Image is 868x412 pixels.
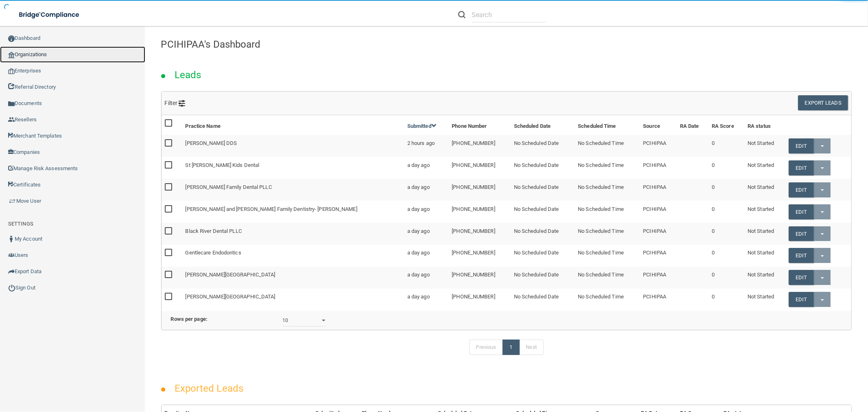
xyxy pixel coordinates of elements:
[166,64,210,86] h2: Leads
[744,289,785,310] td: Not Started
[708,115,744,135] th: RA Score
[640,267,677,289] td: PCIHIPAA
[708,157,744,179] td: 0
[404,135,449,157] td: 2 hours ago
[575,115,640,135] th: Scheduled Time
[182,201,404,223] td: [PERSON_NAME] and [PERSON_NAME] Family Dentistry- [PERSON_NAME]
[744,267,785,289] td: Not Started
[789,182,813,197] a: Edit
[448,201,510,223] td: [PHONE_NUMBER]
[448,267,510,289] td: [PHONE_NUMBER]
[640,179,677,201] td: PCIHIPAA
[511,289,575,310] td: No Scheduled Date
[182,157,404,179] td: St [PERSON_NAME] Kids Dental
[744,115,785,135] th: RA status
[182,135,404,157] td: [PERSON_NAME] DDS
[708,267,744,289] td: 0
[708,289,744,310] td: 0
[640,245,677,267] td: PCIHIPAA
[182,289,404,310] td: [PERSON_NAME][GEOGRAPHIC_DATA]
[575,201,640,223] td: No Scheduled Time
[789,226,813,241] a: Edit
[404,157,449,179] td: a day ago
[640,115,677,135] th: Source
[789,270,813,285] a: Edit
[640,201,677,223] td: PCIHIPAA
[511,115,575,135] th: Scheduled Date
[179,100,185,107] img: icon-filter@2x.21656d0b.png
[677,115,708,135] th: RA Date
[575,245,640,267] td: No Scheduled Time
[166,377,251,400] h2: Exported Leads
[458,11,466,18] img: ic-search.3b580494.png
[8,252,15,259] img: icon-users.e205127d.png
[744,245,785,267] td: Not Started
[575,179,640,201] td: No Scheduled Time
[744,179,785,201] td: Not Started
[744,201,785,223] td: Not Started
[182,223,404,245] td: Black River Dental PLLC
[744,223,785,245] td: Not Started
[798,95,848,110] button: Export Leads
[182,179,404,201] td: [PERSON_NAME] Family Dental PLLC
[789,292,813,307] a: Edit
[165,100,186,106] span: Filter
[511,223,575,245] td: No Scheduled Date
[448,179,510,201] td: [PHONE_NUMBER]
[8,35,15,42] img: ic_dashboard_dark.d01f4a41.png
[182,115,404,135] th: Practice Name
[407,123,437,129] a: Submitted
[789,248,813,263] a: Edit
[472,7,546,22] input: Search
[448,115,510,135] th: Phone Number
[744,135,785,157] td: Not Started
[182,245,404,267] td: Gentlecare Endodontics
[511,245,575,267] td: No Scheduled Date
[448,223,510,245] td: [PHONE_NUMBER]
[789,138,813,153] a: Edit
[448,135,510,157] td: [PHONE_NUMBER]
[404,179,449,201] td: a day ago
[8,68,15,74] img: enterprise.0d942306.png
[744,157,785,179] td: Not Started
[708,179,744,201] td: 0
[8,116,15,123] img: ic_reseller.de258add.png
[575,223,640,245] td: No Scheduled Time
[8,52,15,58] img: organization-icon.f8decf85.png
[404,223,449,245] td: a day ago
[448,157,510,179] td: [PHONE_NUMBER]
[8,219,33,229] label: SETTINGS
[708,223,744,245] td: 0
[8,284,15,291] img: ic_power_dark.7ecde6b1.png
[404,267,449,289] td: a day ago
[640,135,677,157] td: PCIHIPAA
[8,268,15,275] img: icon-export.b9366987.png
[575,135,640,157] td: No Scheduled Time
[708,135,744,157] td: 0
[640,157,677,179] td: PCIHIPAA
[8,236,15,242] img: ic_user_dark.df1a06c3.png
[789,204,813,219] a: Edit
[469,340,503,355] a: Previous
[182,267,404,289] td: [PERSON_NAME][GEOGRAPHIC_DATA]
[12,7,87,23] img: bridge_compliance_login_screen.278c3ca4.svg
[404,289,449,310] td: a day ago
[448,245,510,267] td: [PHONE_NUMBER]
[511,179,575,201] td: No Scheduled Date
[708,245,744,267] td: 0
[404,201,449,223] td: a day ago
[575,157,640,179] td: No Scheduled Time
[575,267,640,289] td: No Scheduled Time
[511,267,575,289] td: No Scheduled Date
[519,340,544,355] a: Next
[8,101,15,107] img: icon-documents.8dae5593.png
[171,316,208,322] b: Rows per page:
[575,289,640,310] td: No Scheduled Time
[511,135,575,157] td: No Scheduled Date
[511,157,575,179] td: No Scheduled Date
[503,340,519,355] a: 1
[640,289,677,310] td: PCIHIPAA
[448,289,510,310] td: [PHONE_NUMBER]
[404,245,449,267] td: a day ago
[161,39,852,50] h4: PCIHIPAA's Dashboard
